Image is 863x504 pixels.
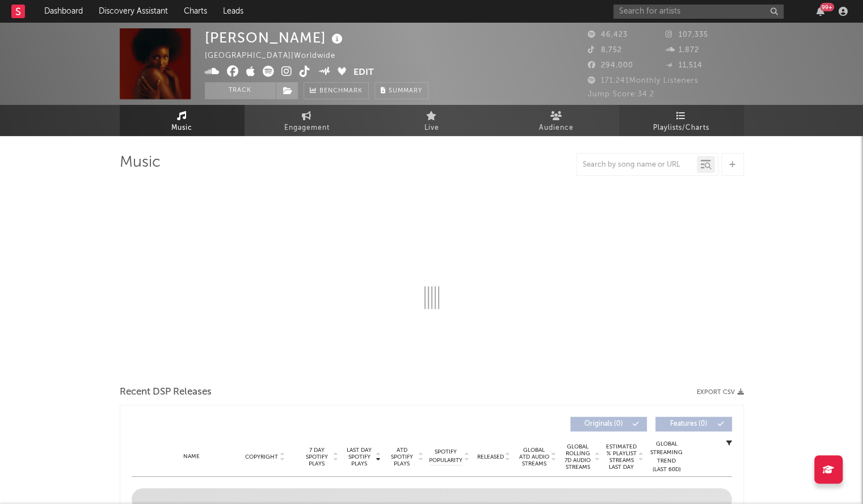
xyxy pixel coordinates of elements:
span: Live [424,121,439,135]
a: Playlists/Charts [619,105,744,136]
span: 294,000 [588,62,633,69]
span: 7 Day Spotify Plays [302,447,332,467]
span: Released [477,454,504,460]
span: Estimated % Playlist Streams Last Day [606,443,637,471]
span: Originals ( 0 ) [578,421,630,427]
span: Global Rolling 7D Audio Streams [562,443,593,471]
a: Engagement [245,105,369,136]
div: [PERSON_NAME] [205,28,346,47]
span: Audience [539,121,574,135]
div: [GEOGRAPHIC_DATA] | Worldwide [205,49,348,63]
span: Features ( 0 ) [663,421,715,427]
span: Music [171,121,192,135]
span: Engagement [284,121,330,135]
span: Global ATD Audio Streams [519,447,550,467]
a: Audience [494,105,619,136]
button: Edit [353,66,374,80]
span: 8,752 [588,46,622,54]
span: Last Day Spotify Plays [344,447,374,467]
div: 99 + [820,3,834,11]
button: Summary [374,82,428,99]
span: Spotify Popularity [429,448,462,465]
span: 1,872 [666,46,699,54]
a: Music [120,105,245,136]
span: Recent DSP Releases [120,386,212,399]
span: ATD Spotify Plays [387,447,417,467]
input: Search by song name or URL [577,160,697,170]
span: Benchmark [319,84,363,98]
span: Jump Score: 34.2 [588,91,654,98]
button: Export CSV [697,389,744,396]
button: 99+ [816,7,824,16]
span: 11,514 [666,62,702,69]
span: 107,335 [666,31,708,39]
div: Global Streaming Trend (Last 60D) [650,440,684,474]
span: 171,241 Monthly Listeners [588,77,698,84]
div: Name [154,452,229,461]
span: Playlists/Charts [653,121,709,135]
a: Benchmark [304,82,369,99]
button: Track [205,82,276,99]
span: Copyright [245,454,278,460]
input: Search for artists [613,5,784,19]
button: Features(0) [655,417,732,431]
a: Live [369,105,494,136]
span: Summary [389,88,422,94]
button: Originals(0) [570,417,647,431]
span: 46,423 [588,31,628,39]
